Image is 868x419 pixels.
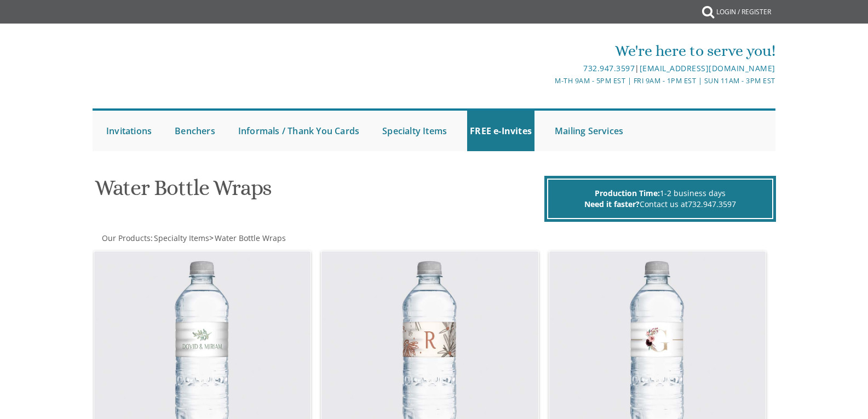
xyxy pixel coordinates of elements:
[584,199,640,209] span: Need it faster?
[321,40,775,62] div: We're here to serve you!
[321,62,775,75] div: |
[595,188,660,198] span: Production Time:
[104,111,154,151] a: Invitations
[215,233,286,243] span: Water Bottle Wraps
[209,233,286,243] span: >
[172,111,218,151] a: Benchers
[583,63,635,73] a: 732.947.3597
[93,233,434,244] div: :
[214,233,286,243] a: Water Bottle Wraps
[154,233,209,243] span: Specialty Items
[552,111,626,151] a: Mailing Services
[688,199,736,209] a: 732.947.3597
[321,75,775,87] div: M-Th 9am - 5pm EST | Fri 9am - 1pm EST | Sun 11am - 3pm EST
[95,176,542,208] h1: Water Bottle Wraps
[640,63,775,73] a: [EMAIL_ADDRESS][DOMAIN_NAME]
[153,233,209,243] a: Specialty Items
[467,111,534,151] a: FREE e-Invites
[235,111,362,151] a: Informals / Thank You Cards
[380,111,450,151] a: Specialty Items
[101,233,151,243] a: Our Products
[547,179,773,219] div: 1-2 business days Contact us at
